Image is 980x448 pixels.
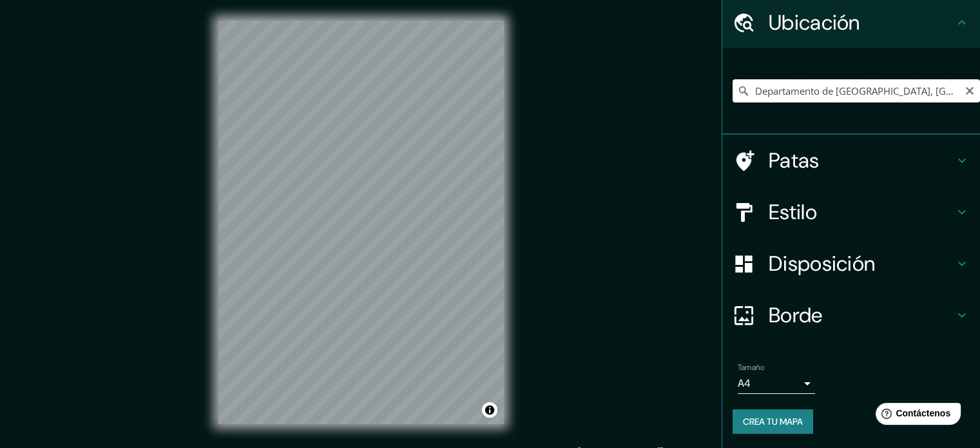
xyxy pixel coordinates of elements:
[733,409,813,434] button: Crea tu mapa
[738,373,815,394] div: A4
[722,289,980,341] div: Borde
[722,186,980,238] div: Estilo
[769,9,860,36] font: Ubicación
[769,250,875,277] font: Disposición
[865,398,966,434] iframe: Lanzador de widgets de ayuda
[769,147,820,174] font: Patas
[722,135,980,186] div: Patas
[733,79,980,102] input: Elige tu ciudad o zona
[769,199,817,226] font: Estilo
[482,402,497,418] button: Activar o desactivar atribución
[738,376,751,390] font: A4
[965,84,975,96] button: Claro
[738,362,764,373] font: Tamaño
[722,238,980,289] div: Disposición
[743,416,803,427] font: Crea tu mapa
[218,21,504,424] canvas: Mapa
[769,302,823,329] font: Borde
